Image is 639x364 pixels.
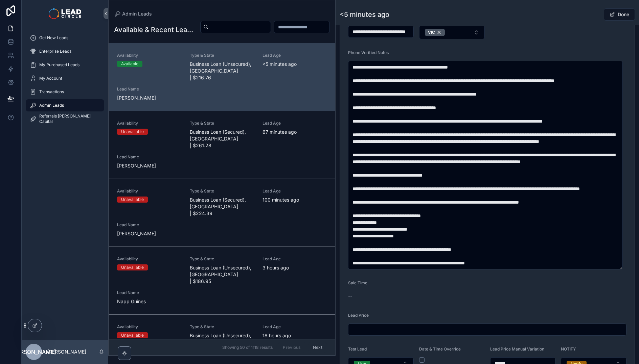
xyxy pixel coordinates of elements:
[190,264,254,285] span: Business Loan (Unsecured), [GEOGRAPHIC_DATA] | $186.95
[122,10,152,17] span: Admin Leads
[109,111,335,179] a: AvailabilityUnavailableType & StateBusiness Loan (Secured), [GEOGRAPHIC_DATA] | $261.28Lead Age67...
[114,10,152,17] a: Admin Leads
[117,53,182,58] span: Availability
[263,256,327,262] span: Lead Age
[308,342,327,353] button: Next
[425,29,445,36] button: Unselect 10
[117,222,182,228] span: Lead Name
[117,290,182,295] span: Lead Name
[26,113,104,125] a: Referrals [PERSON_NAME] Capital
[348,313,369,318] span: Lead Price
[26,99,104,111] a: Admin Leads
[117,154,182,160] span: Lead Name
[109,246,335,314] a: AvailabilityUnavailableType & StateBusiness Loan (Unsecured), [GEOGRAPHIC_DATA] | $186.95Lead Age...
[26,45,104,57] a: Enterprise Leads
[190,53,254,58] span: Type & State
[190,129,254,149] span: Business Loan (Secured), [GEOGRAPHIC_DATA] | $261.28
[117,121,182,126] span: Availability
[263,332,327,339] span: 18 hours ago
[348,346,367,352] span: Test Lead
[419,26,485,39] button: Select Button
[263,197,327,203] span: 100 minutes ago
[12,348,56,356] span: [PERSON_NAME]
[348,293,352,300] span: --
[121,332,144,338] div: Unavailable
[419,346,461,352] span: Date & Time Override
[263,324,327,330] span: Lead Age
[117,86,182,92] span: Lead Name
[263,129,327,135] span: 67 minutes ago
[39,103,64,108] span: Admin Leads
[117,256,182,262] span: Availability
[39,35,68,41] span: Get New Leads
[39,113,97,124] span: Referrals [PERSON_NAME] Capital
[561,346,576,352] span: NOTIFY
[348,50,389,55] span: Phone Verified Notes
[39,49,71,54] span: Enterprise Leads
[190,256,254,262] span: Type & State
[117,162,182,169] span: [PERSON_NAME]
[190,332,254,353] span: Business Loan (Unsecured), [GEOGRAPHIC_DATA] | $61.71
[121,197,144,203] div: Unavailable
[121,264,144,270] div: Unavailable
[348,280,367,285] span: Sale Time
[222,345,273,350] span: Showing 50 of 1118 results
[22,27,108,134] div: scrollable content
[47,348,86,355] p: [PERSON_NAME]
[109,43,335,111] a: AvailabilityAvailableType & StateBusiness Loan (Unsecured), [GEOGRAPHIC_DATA] | $216.76Lead Age<5...
[190,197,254,217] span: Business Loan (Secured), [GEOGRAPHIC_DATA] | $224.39
[490,346,544,352] span: Lead Price Manual Variation
[26,86,104,98] a: Transactions
[190,61,254,81] span: Business Loan (Unsecured), [GEOGRAPHIC_DATA] | $216.76
[121,129,144,135] div: Unavailable
[26,59,104,71] a: My Purchased Leads
[263,264,327,271] span: 3 hours ago
[428,30,435,35] span: VIC
[263,53,327,58] span: Lead Age
[26,72,104,84] a: My Account
[26,32,104,44] a: Get New Leads
[109,179,335,246] a: AvailabilityUnavailableType & StateBusiness Loan (Secured), [GEOGRAPHIC_DATA] | $224.39Lead Age10...
[190,188,254,194] span: Type & State
[604,8,635,21] button: Done
[114,25,194,34] h1: Available & Recent Leads
[117,230,182,237] span: [PERSON_NAME]
[49,8,81,19] img: App logo
[39,89,64,95] span: Transactions
[39,76,62,81] span: My Account
[263,188,327,194] span: Lead Age
[117,298,182,305] span: Napp Guines
[263,121,327,126] span: Lead Age
[117,95,182,101] span: [PERSON_NAME]
[39,62,79,68] span: My Purchased Leads
[340,10,389,19] h1: <5 minutes ago
[190,121,254,126] span: Type & State
[121,61,138,67] div: Available
[117,188,182,194] span: Availability
[190,324,254,330] span: Type & State
[117,324,182,330] span: Availability
[263,61,327,68] span: <5 minutes ago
